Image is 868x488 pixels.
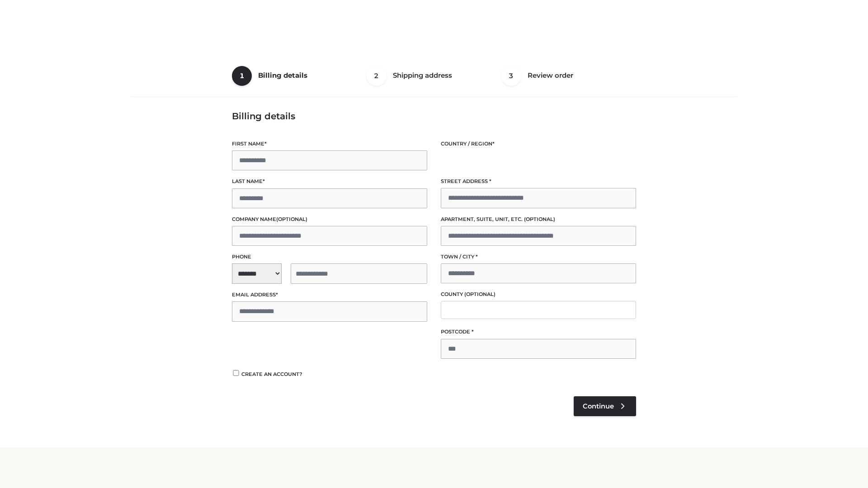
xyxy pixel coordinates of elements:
[232,140,427,148] label: First name
[232,215,427,224] label: Company name
[276,216,307,222] span: (optional)
[241,371,302,377] span: Create an account?
[464,291,495,297] span: (optional)
[232,370,240,376] input: Create an account?
[583,402,614,410] span: Continue
[232,253,427,261] label: Phone
[441,140,636,148] label: Country / Region
[232,177,427,186] label: Last name
[441,177,636,186] label: Street address
[232,111,636,122] h3: Billing details
[441,328,636,336] label: Postcode
[441,253,636,261] label: Town / City
[524,216,555,222] span: (optional)
[441,290,636,299] label: County
[441,215,636,224] label: Apartment, suite, unit, etc.
[232,291,427,299] label: Email address
[574,396,636,416] a: Continue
